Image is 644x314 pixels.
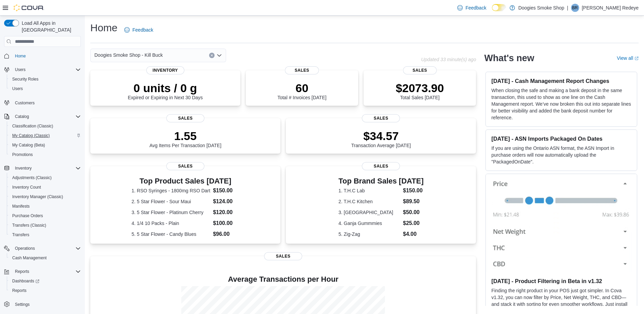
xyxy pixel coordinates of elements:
dt: 1. T.H.C Lab [338,187,400,194]
span: Security Roles [10,75,81,83]
dd: $89.50 [403,197,424,206]
button: Reports [12,267,32,276]
a: Dashboards [7,276,84,286]
p: Doogies Smoke Shop [518,4,564,12]
span: Purchase Orders [12,213,43,219]
a: Inventory Manager (Classic) [10,193,66,201]
span: Inventory Manager (Classic) [12,194,63,199]
span: Users [12,66,81,74]
span: Catalog [12,112,81,121]
div: Total Sales [DATE] [396,81,444,100]
a: Reports [10,286,29,295]
span: Settings [15,302,30,307]
input: Dark Mode [492,4,506,11]
a: Security Roles [10,75,41,83]
span: Inventory Count [10,183,81,191]
a: Settings [12,300,32,309]
span: My Catalog (Classic) [10,132,81,140]
a: Inventory Count [10,183,44,191]
span: Sales [285,66,319,74]
span: My Catalog (Beta) [12,142,45,148]
h1: Home [90,21,117,35]
button: Inventory Manager (Classic) [7,192,84,202]
button: Security Roles [7,74,84,84]
dt: 4. Ganja Gummmies [338,220,400,227]
span: Reports [10,286,81,295]
span: Customers [15,100,35,106]
button: Catalog [12,112,32,121]
dd: $150.00 [213,187,239,195]
span: BR [572,4,578,12]
a: Dashboards [10,277,42,285]
a: Feedback [122,23,156,37]
span: My Catalog (Classic) [12,133,50,138]
p: 60 [277,81,326,95]
button: Manifests [7,202,84,211]
a: Transfers (Classic) [10,221,49,229]
span: Settings [12,300,81,309]
div: Barb Redeye [571,4,579,12]
button: Transfers (Classic) [7,221,84,230]
span: Cash Management [12,255,47,261]
button: Reports [1,267,84,276]
h3: Top Brand Sales [DATE] [338,177,424,185]
dd: $100.00 [213,219,239,227]
span: Inventory [12,164,81,172]
span: Sales [362,114,400,122]
dd: $25.00 [403,219,424,227]
dd: $50.00 [403,208,424,216]
a: Users [10,85,25,93]
button: Customers [1,98,84,107]
span: Transfers (Classic) [12,223,46,228]
a: Manifests [10,202,32,210]
button: Classification (Classic) [7,121,84,131]
span: Sales [166,162,204,170]
span: Load All Apps in [GEOGRAPHIC_DATA] [19,20,81,33]
a: Purchase Orders [10,212,46,220]
div: Avg Items Per Transaction [DATE] [149,129,221,148]
p: When closing the safe and making a bank deposit in the same transaction, this used to show as one... [491,87,631,121]
button: Inventory [1,163,84,173]
button: Promotions [7,150,84,159]
p: If you are using the Ontario ASN format, the ASN Import in purchase orders will now automatically... [491,145,631,165]
span: Inventory Manager (Classic) [10,193,81,201]
div: Expired or Expiring in Next 30 Days [128,81,203,100]
span: Purchase Orders [10,212,81,220]
span: Sales [166,114,204,122]
button: Adjustments (Classic) [7,173,84,182]
dt: 3. [GEOGRAPHIC_DATA] [338,209,400,216]
span: Users [10,85,81,93]
span: Transfers (Classic) [10,221,81,229]
span: Promotions [12,152,33,157]
dt: 4. 1/4 10 Packs - Plain [132,220,210,227]
dt: 5. 5 Star Flower - Candy Blues [132,231,210,238]
p: 0 units / 0 g [128,81,203,95]
a: Feedback [455,1,489,15]
span: Sales [362,162,400,170]
div: Total # Invoices [DATE] [277,81,326,100]
span: Transfers [10,231,81,239]
dd: $150.00 [403,187,424,195]
button: My Catalog (Classic) [7,131,84,140]
button: Transfers [7,230,84,240]
span: Manifests [12,204,30,209]
dt: 2. T.H.C Kitchen [338,198,400,205]
h3: Top Product Sales [DATE] [132,177,239,185]
svg: External link [634,56,639,60]
span: Inventory [146,66,184,74]
h3: [DATE] - ASN Imports Packaged On Dates [491,135,631,142]
span: Dashboards [10,277,81,285]
span: Inventory Count [12,185,41,190]
span: Inventory [15,165,32,171]
p: $2073.90 [396,81,444,95]
dt: 2. 5 Star Flower - Sour Maui [132,198,210,205]
button: Clear input [209,53,215,58]
a: My Catalog (Beta) [10,141,48,149]
p: $34.57 [351,129,411,143]
span: Transfers [12,232,29,238]
img: Cova [14,4,44,11]
h3: [DATE] - Product Filtering in Beta in v1.32 [491,278,631,284]
span: Customers [12,98,81,107]
span: Catalog [15,114,29,119]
